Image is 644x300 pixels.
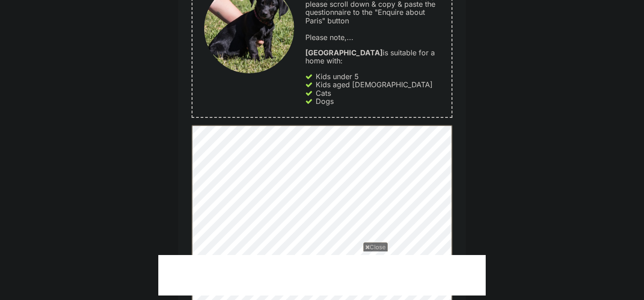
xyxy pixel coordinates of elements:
[316,72,359,81] div: Kids under 5
[305,49,440,65] div: is suitable for a home with:
[305,48,383,57] strong: [GEOGRAPHIC_DATA]
[316,81,433,89] div: Kids aged [DEMOGRAPHIC_DATA]
[363,242,388,251] span: Close
[158,255,486,296] iframe: Advertisement
[316,89,331,97] div: Cats
[316,97,334,105] div: Dogs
